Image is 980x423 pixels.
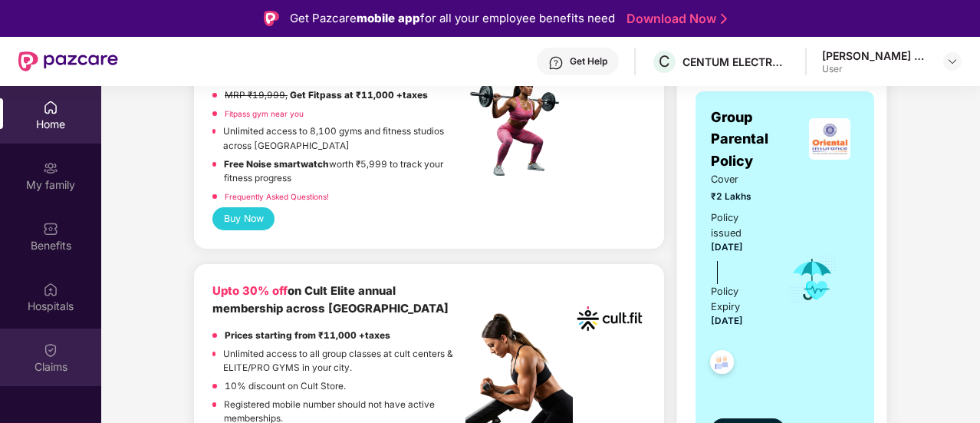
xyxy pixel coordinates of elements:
[43,221,58,236] img: svg+xml;base64,PHN2ZyBpZD0iQmVuZWZpdHMiIHhtbG5zPSJodHRwOi8vd3d3LnczLm9yZy8yMDAwL3N2ZyIgd2lkdGg9Ij...
[212,284,288,298] b: Upto 30% off
[574,283,646,355] img: cult.png
[18,51,118,71] img: New Pazcare Logo
[703,345,741,383] img: svg+xml;base64,PHN2ZyB4bWxucz0iaHR0cDovL3d3dy53My5vcmcvMjAwMC9zdmciIHdpZHRoPSI0OC45NDMiIGhlaWdodD...
[43,100,58,115] img: svg+xml;base64,PHN2ZyBpZD0iSG9tZSIgeG1sbnM9Imh0dHA6Ly93d3cudzMub3JnLzIwMDAvc3ZnIiB3aWR0aD0iMjAiIG...
[212,284,449,316] b: on Cult Elite annual membership across [GEOGRAPHIC_DATA]
[721,11,727,27] img: Stroke
[946,55,959,68] img: svg+xml;base64,PHN2ZyBpZD0iRHJvcGRvd24tMzJ4MzIiIHhtbG5zPSJodHRwOi8vd3d3LnczLm9yZy8yMDAwL3N2ZyIgd2...
[225,192,329,201] a: Frequently Asked Questions!
[711,107,800,172] span: Group Parental Policy
[659,52,670,71] span: C
[465,73,573,180] img: fpp.png
[43,282,58,297] img: svg+xml;base64,PHN2ZyBpZD0iSG9zcGl0YWxzIiB4bWxucz0iaHR0cDovL3d3dy53My5vcmcvMjAwMC9zdmciIHdpZHRoPS...
[809,118,850,160] img: insurerLogo
[711,284,767,315] div: Policy Expiry
[682,55,790,69] div: CENTUM ELECTRONICS LIMITED
[711,242,743,253] span: [DATE]
[711,190,767,204] span: ₹2 Lakhs
[223,124,465,153] p: Unlimited access to 8,100 gyms and fitness studios across [GEOGRAPHIC_DATA]
[822,63,929,75] div: User
[357,11,420,25] strong: mobile app
[223,347,465,375] p: Unlimited access to all group classes at cult centers & ELITE/PRO GYMS in your city.
[788,254,837,305] img: icon
[212,207,275,230] button: Buy Now
[224,157,465,186] p: worth ₹5,999 to track your fitness progress
[225,109,304,118] a: Fitpass gym near you
[225,330,390,341] strong: Prices starting from ₹11,000 +taxes
[264,11,279,26] img: Logo
[570,55,607,68] div: Get Help
[548,55,564,71] img: svg+xml;base64,PHN2ZyBpZD0iSGVscC0zMngzMiIgeG1sbnM9Imh0dHA6Ly93d3cudzMub3JnLzIwMDAvc3ZnIiB3aWR0aD...
[711,316,743,326] span: [DATE]
[225,90,288,101] del: MRP ₹19,999,
[290,90,428,101] strong: Get Fitpass at ₹11,000 +taxes
[43,342,58,358] img: svg+xml;base64,PHN2ZyBpZD0iQ2xhaW0iIHhtbG5zPSJodHRwOi8vd3d3LnczLm9yZy8yMDAwL3N2ZyIgd2lkdGg9IjIwIi...
[822,48,929,63] div: [PERSON_NAME] C R
[290,9,615,28] div: Get Pazcare for all your employee benefits need
[225,379,346,394] p: 10% discount on Cult Store.
[43,160,58,176] img: svg+xml;base64,PHN2ZyB3aWR0aD0iMjAiIGhlaWdodD0iMjAiIHZpZXdCb3g9IjAgMCAyMCAyMCIgZmlsbD0ibm9uZSIgeG...
[711,210,767,241] div: Policy issued
[224,159,329,170] strong: Free Noise smartwatch
[711,172,767,187] span: Cover
[626,11,722,27] a: Download Now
